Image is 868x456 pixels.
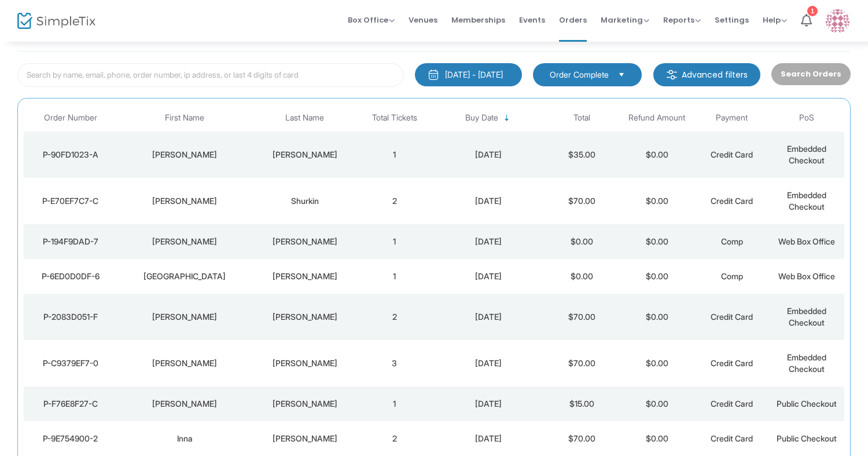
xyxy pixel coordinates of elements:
div: 8/14/2025 [435,433,542,444]
div: [DATE] - [DATE] [445,69,503,81]
td: 1 [357,259,432,294]
span: Buy Date [465,113,498,123]
input: Search by name, email, phone, order number, ip address, or last 4 digits of card [17,63,403,87]
m-button: Advanced filters [653,63,760,86]
span: Comp [721,271,743,281]
div: P-C9379EF7-0 [27,357,115,369]
button: [DATE] - [DATE] [415,63,522,86]
span: Memberships [451,5,505,35]
div: 8/14/2025 [435,236,542,247]
div: Sophia [120,236,249,247]
div: P-E70EF7C7-C [27,195,115,207]
div: Pereda-Echeverry [255,236,354,247]
th: Refund Amount [619,104,694,132]
span: Web Box Office [778,236,835,246]
span: Credit Card [711,149,753,159]
div: Nona [120,357,249,369]
span: Payment [716,113,748,123]
span: First Name [165,113,204,123]
div: Rotenstein [255,433,354,444]
span: Web Box Office [778,271,835,281]
span: Settings [715,5,749,35]
span: Order Complete [550,69,609,81]
td: $0.00 [619,259,694,294]
td: $0.00 [619,294,694,340]
td: 1 [357,224,432,259]
th: Total Tickets [357,104,432,132]
div: P-F76E8F27-C [27,398,115,410]
td: 2 [357,178,432,224]
div: Durand [255,311,354,323]
td: $0.00 [619,132,694,178]
span: Credit Card [711,358,753,368]
td: 1 [357,132,432,178]
td: 3 [357,340,432,386]
td: $70.00 [545,294,619,340]
span: Public Checkout [777,399,837,408]
span: Public Checkout [777,433,837,443]
div: Coffey [255,271,354,282]
span: Embedded Checkout [787,352,826,374]
span: Venues [409,5,437,35]
div: P-90FD1023-A [27,149,115,160]
td: $0.00 [619,178,694,224]
span: Help [763,14,787,25]
span: Embedded Checkout [787,190,826,211]
th: Total [545,104,619,132]
div: P-6ED0D0DF-6 [27,271,115,282]
td: $0.00 [619,340,694,386]
td: $0.00 [545,224,619,259]
div: P-194F9DAD-7 [27,236,115,247]
div: Shurkin [255,195,354,207]
span: Sortable [502,114,512,123]
td: $0.00 [619,224,694,259]
div: 8/14/2025 [435,398,542,410]
span: Comp [721,236,743,246]
div: Jane [120,311,249,323]
div: Lewis [255,357,354,369]
span: Credit Card [711,196,753,206]
div: Alanna [120,149,249,160]
td: $0.00 [545,259,619,294]
div: Gretchen [120,398,249,410]
div: 1 [807,6,818,16]
td: $0.00 [619,421,694,456]
div: 8/14/2025 [435,357,542,369]
span: Credit Card [711,433,753,443]
div: P-2083D051-F [27,311,115,323]
div: Inna [120,433,249,444]
div: Melissa [120,195,249,207]
div: 8/14/2025 [435,195,542,207]
td: $35.00 [545,132,619,178]
div: P-9E754900-2 [27,433,115,444]
span: Embedded Checkout [787,144,826,165]
span: Credit Card [711,399,753,408]
span: Marketing [601,14,649,25]
td: $70.00 [545,340,619,386]
span: Embedded Checkout [787,306,826,327]
span: Last Name [285,113,324,123]
td: $15.00 [545,386,619,421]
button: Select [613,68,630,81]
span: PoS [799,113,814,123]
span: Orders [559,5,587,35]
div: Data table [24,104,844,456]
td: $70.00 [545,421,619,456]
div: 8/14/2025 [435,149,542,160]
div: Sydney [120,271,249,282]
img: filter [666,69,678,81]
img: monthly [428,69,439,81]
div: 8/14/2025 [435,311,542,323]
div: Medlock [255,149,354,160]
span: Box Office [348,14,395,25]
span: Events [519,5,545,35]
span: Reports [663,14,701,25]
td: $0.00 [619,386,694,421]
span: Credit Card [711,312,753,322]
span: Order Number [44,113,97,123]
div: 8/14/2025 [435,271,542,282]
td: $70.00 [545,178,619,224]
div: Kelly [255,398,354,410]
td: 1 [357,386,432,421]
td: 2 [357,421,432,456]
